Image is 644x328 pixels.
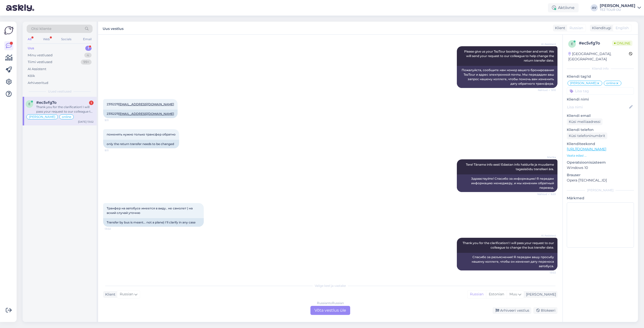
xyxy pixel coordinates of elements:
[567,118,602,125] div: Küsi meiliaadressi
[567,97,634,102] p: Kliendi nimi
[486,291,507,298] div: Estonian
[457,253,557,270] div: Спасибо за разъяснения! Я передам вашу просьбу нашему коллеге, чтобы он изменил дату переноса авт...
[567,165,634,170] p: Windows 10
[537,234,556,238] span: AI Assistent
[591,4,598,11] div: AV
[4,26,14,35] img: Askly Logo
[567,153,634,158] p: Vaata edasi ...
[36,105,94,114] div: Thank you for the clarification! I will pass your request to our colleague to change the bus tran...
[567,127,634,132] p: Kliendi telefon
[310,306,350,315] div: Võta vestlus üle
[533,307,557,314] div: Blokeeri
[567,104,628,110] input: Lisa nimi
[120,292,133,297] span: Russian
[31,26,51,31] span: Otsi kliente
[78,120,94,124] div: [DATE] 13:02
[616,25,629,31] span: English
[107,206,193,215] span: Транфер на автобусе имеется в виду.. не самолет ) на вский случай уточню
[567,196,634,201] p: Märkmed
[524,292,556,297] div: [PERSON_NAME]
[105,227,124,231] span: 13:02
[317,301,344,305] div: Russian to Russian
[537,88,556,92] span: Nähtud ✓ 9:10
[571,42,573,46] span: e
[567,87,634,95] input: Lisa tag
[36,100,57,105] span: #ec5vfg7o
[567,74,634,79] p: Kliendi tag'id
[570,25,583,31] span: Russian
[28,80,48,85] div: Arhiveeritud
[457,66,557,88] div: Пожалуйста, сообщите нам номер вашего бронирования TezTour и адрес электронной почты. Мы передади...
[467,291,486,298] div: Russian
[570,82,596,85] span: [PERSON_NAME]
[600,4,635,8] div: [PERSON_NAME]
[27,36,32,42] div: All
[509,292,517,296] span: Muu
[103,218,204,227] div: Transfer by bus is meant... not a plane) I'll clarify in any case
[107,132,176,136] span: поменять нужно только трансфер обратно
[28,53,53,58] div: Minu vestlused
[553,25,565,31] div: Klient
[107,102,174,106] span: 23152211
[103,284,557,288] div: Valige keel ja vastake
[28,60,52,65] div: Tiimi vestlused
[590,25,611,31] div: Klienditugi
[89,101,94,105] div: 1
[567,147,606,151] a: [URL][DOMAIN_NAME]
[463,241,555,249] span: Thank you for the clarification! I will pass your request to our colleague to change the bus tran...
[567,66,634,71] div: Kliendi info
[466,163,555,171] span: Tere! Täname info eest! Edastan info haldurile ja muudame tagasisõidu transfeeri ära.
[537,42,556,46] span: AI Assistent
[457,174,557,192] div: Здравствуйте! Спасибо за информацию! Я передам информацию менеджеру, и мы изменим обратный перевод.
[28,67,46,72] div: AI Assistent
[567,113,634,118] p: Kliendi email
[48,89,71,94] span: Uued vestlused
[493,307,531,314] div: Arhiveeri vestlus
[60,36,72,42] div: Socials
[82,36,93,42] div: Email
[568,51,629,62] div: [GEOGRAPHIC_DATA], [GEOGRAPHIC_DATA]
[42,36,51,42] div: Web
[464,50,555,62] span: Please give us your TezTour booking number and email. We will send your request to our colleague ...
[62,115,71,118] span: online
[537,192,556,196] span: Nähtud ✓ 9:20
[29,115,55,118] span: [PERSON_NAME]
[103,292,115,297] div: Klient
[103,140,179,148] div: only the return transfer needs to be changed
[567,160,634,165] p: Operatsioonisüsteem
[567,141,634,147] p: Klienditeekond
[28,46,34,51] div: Uus
[567,188,634,193] div: [PERSON_NAME]
[103,110,178,118] div: 23152211
[612,40,632,46] span: Online
[103,25,124,31] label: Uus vestlus
[81,60,92,65] div: 99+
[600,8,635,12] div: TEZ TOUR OÜ
[567,132,607,139] div: Küsi telefoninumbrit
[548,3,579,12] div: Aktiivne
[28,73,35,78] div: Kõik
[105,149,124,152] span: 9:11
[567,172,634,178] p: Brauser
[537,155,556,159] span: Marika
[105,118,124,122] span: 9:11
[537,271,556,274] span: 13:02
[567,178,634,183] p: Opera [TECHNICAL_ID]
[600,4,641,12] a: [PERSON_NAME]TEZ TOUR OÜ
[28,102,30,106] span: e
[85,46,92,51] div: 1
[606,82,616,85] span: online
[579,40,612,46] div: # ec5vfg7o
[118,102,174,106] a: [EMAIL_ADDRESS][DOMAIN_NAME]
[84,53,92,58] div: 4
[118,112,174,116] a: [EMAIL_ADDRESS][DOMAIN_NAME]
